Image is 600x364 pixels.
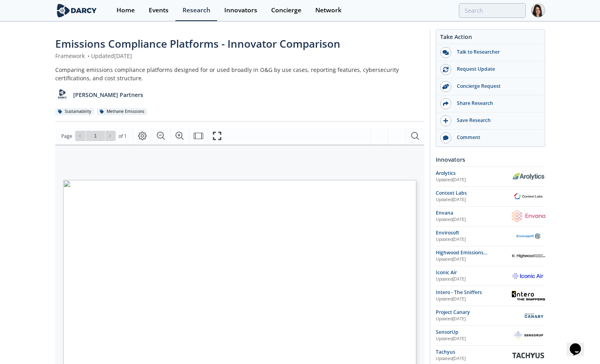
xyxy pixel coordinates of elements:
a: Highwood Emissions Management Updated[DATE] Highwood Emissions Management [436,249,545,263]
img: Tachyus [512,351,545,360]
img: logo-wide.svg [55,4,99,17]
a: Intero - The Sniffers Updated[DATE] Intero - The Sniffers [436,289,545,303]
div: Comparing emissions compliance platforms designed for or used broadly in O&G by use cases, report... [55,66,424,82]
div: Talk to Researcher [451,48,540,56]
div: Research [183,7,210,14]
img: SensorUp [512,329,545,342]
img: Envana [512,210,545,222]
div: Save Research [451,117,540,124]
div: Tachyus [436,349,512,356]
div: SensorUp [436,329,512,336]
p: [PERSON_NAME] Partners [73,91,143,99]
div: Updated [DATE] [436,177,512,183]
div: Updated [DATE] [436,256,512,263]
div: Take Action [436,33,545,44]
div: Innovators [436,153,545,167]
img: Iconic Air [512,272,545,280]
span: • [86,52,91,60]
div: Updated [DATE] [436,276,512,283]
iframe: chat widget [567,332,592,356]
div: Innovators [224,7,257,14]
div: Highwood Emissions Management [436,249,512,256]
div: Updated [DATE] [436,356,512,362]
div: Updated [DATE] [436,336,512,342]
div: Framework Updated [DATE] [55,52,424,60]
div: Context Labs [436,190,512,197]
span: Emissions Compliance Platforms - Innovator Comparison [55,37,340,51]
img: Project Canary [523,309,545,323]
div: Concierge Request [451,83,540,90]
div: Updated [DATE] [436,296,512,302]
div: Arolytics [436,170,512,177]
img: Envirosoft [512,233,545,240]
a: Project Canary Updated[DATE] Project Canary [436,309,545,323]
div: Concierge [271,7,301,14]
a: Envana Updated[DATE] Envana [436,209,545,223]
div: Network [315,7,342,14]
img: Profile [531,4,545,17]
img: Highwood Emissions Management [512,254,545,258]
div: Events [149,7,169,14]
div: Iconic Air [436,269,512,276]
div: Envana [436,209,512,217]
a: SensorUp Updated[DATE] SensorUp [436,329,545,343]
div: Updated [DATE] [436,236,512,243]
input: Advanced Search [459,3,526,18]
a: Arolytics Updated[DATE] Arolytics [436,170,545,184]
div: Envirosoft [436,229,512,236]
img: Intero - The Sniffers [512,291,545,300]
div: Intero - The Sniffers [436,289,512,296]
div: Project Canary [436,309,523,316]
div: Comment [451,134,540,141]
a: Envirosoft Updated[DATE] Envirosoft [436,229,545,243]
div: Updated [DATE] [436,217,512,223]
div: Updated [DATE] [436,316,523,322]
img: Context Labs [512,192,545,201]
div: Updated [DATE] [436,197,512,203]
a: Tachyus Updated[DATE] Tachyus [436,349,545,362]
a: Context Labs Updated[DATE] Context Labs [436,190,545,203]
div: Home [117,7,135,14]
a: Iconic Air Updated[DATE] Iconic Air [436,269,545,283]
div: Methane Emissions [97,108,148,115]
div: Sustainability [55,108,94,115]
div: Request Update [451,66,540,73]
img: Arolytics [512,172,545,180]
div: Share Research [451,100,540,107]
